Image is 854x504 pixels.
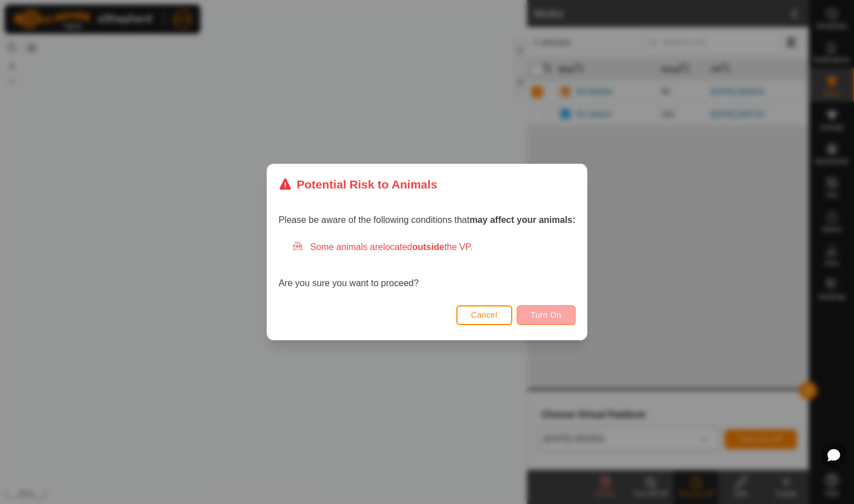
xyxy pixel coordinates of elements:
[469,215,576,225] strong: may affect your animals:
[278,176,437,193] div: Potential Risk to Animals
[278,240,576,290] div: Are you sure you want to proceed?
[278,215,576,225] span: Please be aware of the following conditions that
[412,242,445,252] strong: outside
[517,305,576,325] button: Turn On
[531,310,561,319] span: Turn On
[383,242,473,252] span: located the VP.
[292,240,576,254] div: Some animals are
[456,305,512,325] button: Cancel
[471,310,498,319] span: Cancel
